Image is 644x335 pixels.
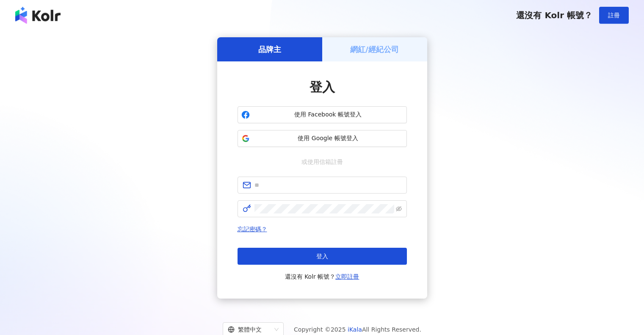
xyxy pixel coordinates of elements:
span: 或使用信箱註冊 [296,157,349,166]
span: 登入 [310,80,335,94]
button: 使用 Google 帳號登入 [238,130,407,147]
button: 使用 Facebook 帳號登入 [238,106,407,123]
h5: 品牌主 [258,44,281,55]
span: 登入 [316,253,328,260]
span: eye-invisible [396,206,402,212]
a: 立即註冊 [335,273,359,280]
span: 使用 Google 帳號登入 [253,134,403,143]
span: 註冊 [608,12,620,19]
a: 忘記密碼？ [238,226,267,233]
span: 還沒有 Kolr 帳號？ [516,10,592,20]
span: 還沒有 Kolr 帳號？ [285,271,359,282]
h5: 網紅/經紀公司 [350,44,399,55]
a: iKala [348,326,362,333]
button: 註冊 [599,7,629,24]
span: 使用 Facebook 帳號登入 [253,111,403,119]
img: logo [15,7,61,24]
span: Copyright © 2025 All Rights Reserved. [294,324,421,335]
button: 登入 [238,248,407,265]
